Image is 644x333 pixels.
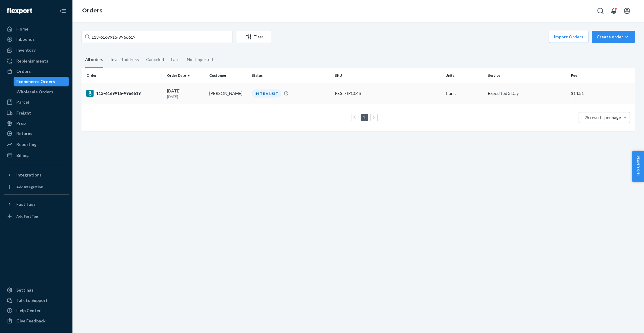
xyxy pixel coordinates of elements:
a: Add Fast Tag [4,212,69,221]
img: Flexport logo [7,8,32,14]
a: Freight [4,108,69,118]
div: Billing [16,152,29,158]
td: $14.51 [569,83,635,104]
div: 113-6169915-9966619 [86,90,162,97]
a: Inbounds [4,34,69,44]
div: Filter [236,34,271,40]
div: Not Imported [187,52,213,67]
button: Filter [236,31,271,43]
a: Help Center [4,306,69,315]
div: Add Integration [16,184,43,189]
div: Parcel [16,99,29,105]
ol: breadcrumbs [77,2,107,20]
div: Ecommerce Orders [17,79,55,85]
div: Customer [209,73,247,78]
div: Returns [16,131,32,137]
a: Billing [4,150,69,160]
a: Prep [4,118,69,128]
button: Import Orders [549,31,588,43]
div: Inventory [16,47,36,53]
div: Create order [597,34,630,40]
a: Replenishments [4,56,69,66]
button: Close Navigation [57,5,69,17]
div: [DATE] [167,88,205,99]
button: Help Center [632,151,644,182]
button: Create order [592,31,635,43]
div: Freight [16,110,31,116]
a: Wholesale Orders [14,87,69,97]
div: Integrations [16,172,42,178]
button: Integrations [4,170,69,180]
th: Order [82,68,165,83]
div: Home [16,26,28,32]
div: Help Center [16,308,41,314]
th: Status [249,68,332,83]
td: [PERSON_NAME] [207,83,249,104]
th: Units [443,68,486,83]
a: Orders [82,7,102,14]
p: [DATE] [167,94,205,99]
a: Talk to Support [4,296,69,305]
div: Wholesale Orders [17,89,53,95]
div: Talk to Support [16,297,48,303]
a: Settings [4,285,69,295]
div: Canceled [146,52,164,67]
div: Fast Tags [16,201,36,207]
input: Search orders [82,31,232,43]
a: Reporting [4,140,69,149]
div: Invalid address [111,52,139,67]
div: Add Fast Tag [16,214,38,219]
button: Fast Tags [4,199,69,209]
div: Replenishments [16,58,48,64]
button: Open account menu [621,5,633,17]
button: Open Search Box [594,5,607,17]
div: Settings [16,287,34,293]
button: Open notifications [608,5,620,17]
a: Returns [4,129,69,138]
div: All orders [85,52,103,68]
div: Reporting [16,141,37,147]
div: IN TRANSIT [252,89,281,98]
a: Inventory [4,45,69,55]
div: Prep [16,120,26,126]
a: Add Integration [4,182,69,192]
p: Expedited 3 Day [488,90,566,96]
th: Service [485,68,569,83]
a: Parcel [4,97,69,107]
a: Ecommerce Orders [14,77,69,86]
div: Orders [16,68,31,74]
td: 1 unit [443,83,486,104]
div: Inbounds [16,36,35,42]
a: Page 1 is your current page [362,115,367,120]
a: Home [4,24,69,34]
a: Orders [4,66,69,76]
span: 25 results per page [585,115,621,120]
button: Give Feedback [4,316,69,326]
div: Give Feedback [16,318,46,324]
th: Fee [569,68,635,83]
div: REST-IPC04S [335,90,441,96]
th: Order Date [165,68,207,83]
th: SKU [332,68,443,83]
div: Late [171,52,180,67]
